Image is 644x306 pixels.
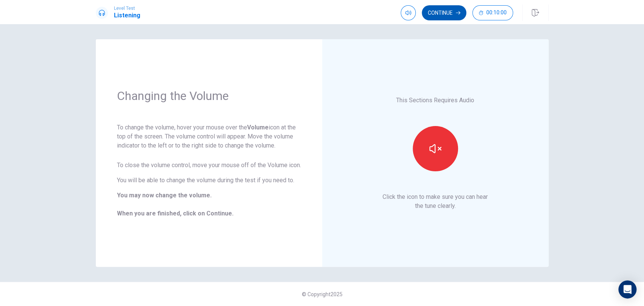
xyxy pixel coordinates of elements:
[117,176,301,185] p: You will be able to change the volume during the test if you need to.
[117,88,301,103] h1: Changing the Volume
[114,11,140,20] h1: Listening
[302,291,343,297] span: © Copyright 2025
[383,192,488,211] p: Click the icon to make sure you can hear the tune clearly.
[247,124,269,131] strong: Volume
[472,5,513,20] button: 00:10:00
[117,192,234,217] b: You may now change the volume. When you are finished, click on Continue.
[486,10,507,16] span: 00:10:00
[396,96,474,105] p: This Sections Requires Audio
[618,280,636,298] div: Open Intercom Messenger
[117,161,301,170] p: To close the volume control, move your mouse off of the Volume icon.
[114,6,140,11] span: Level Test
[117,123,301,150] p: To change the volume, hover your mouse over the icon at the top of the screen. The volume control...
[422,5,466,20] button: Continue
